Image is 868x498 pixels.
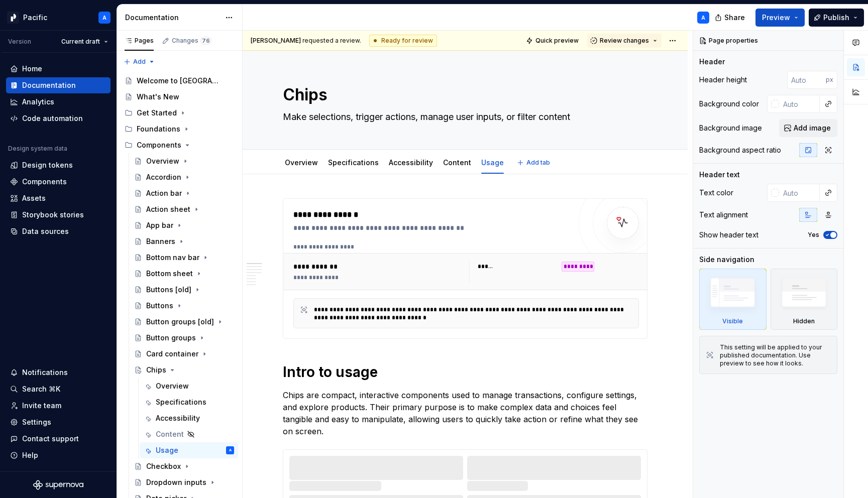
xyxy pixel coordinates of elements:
button: Help [6,447,111,463]
div: Action bar [146,188,182,198]
a: Documentation [6,77,111,93]
div: Accordion [146,172,181,182]
div: Bottom sheet [146,269,193,279]
a: Action sheet [130,201,238,217]
div: Components [121,137,238,153]
div: Overview [281,152,322,173]
a: Bottom sheet [130,266,238,282]
span: 76 [200,37,211,45]
a: Dropdown inputs [130,474,238,490]
a: Overview [285,158,318,167]
span: Add [133,58,146,66]
a: Accordion [130,169,238,185]
div: Background aspect ratio [699,145,781,155]
div: Button groups [146,333,196,343]
div: Settings [22,417,51,427]
div: Header height [699,75,747,85]
button: Add [121,55,158,69]
span: Current draft [61,38,100,46]
div: Get Started [121,105,238,121]
div: Invite team [22,401,61,411]
div: Hidden [793,317,815,325]
div: What's New [137,92,179,102]
div: Code automation [22,113,83,123]
div: Components [137,140,181,150]
span: Publish [823,13,849,23]
a: Overview [140,378,238,394]
div: Bottom nav bar [146,253,199,263]
button: Contact support [6,431,111,447]
span: Review changes [600,37,649,45]
a: Buttons [old] [130,282,238,298]
label: Yes [808,231,819,239]
textarea: Chips [281,83,645,107]
span: [PERSON_NAME] [251,37,301,44]
button: Add image [779,119,837,137]
span: Add tab [526,159,550,167]
div: Components [22,177,67,187]
a: Welcome to [GEOGRAPHIC_DATA] [121,73,238,89]
a: Bottom nav bar [130,250,238,266]
button: Share [710,9,751,27]
a: Chips [130,362,238,378]
button: Search ⌘K [6,381,111,397]
div: Button groups [old] [146,317,214,327]
a: Buttons [130,298,238,314]
a: Button groups [old] [130,314,238,330]
div: Visible [722,317,743,325]
a: Data sources [6,223,111,239]
div: Version [8,38,31,46]
div: Overview [146,156,179,166]
svg: Supernova Logo [33,480,83,490]
a: Overview [130,153,238,169]
div: A [229,445,232,455]
a: What's New [121,89,238,105]
div: Home [22,64,42,74]
div: Get Started [137,108,177,118]
div: Dropdown inputs [146,477,206,487]
div: Design tokens [22,160,73,170]
a: Assets [6,190,111,206]
button: Current draft [57,35,113,49]
a: Specifications [328,158,379,167]
button: Review changes [587,34,662,48]
div: Foundations [121,121,238,137]
a: Invite team [6,398,111,414]
a: Specifications [140,394,238,410]
div: Documentation [22,80,76,90]
div: Content [156,429,184,439]
span: requested a review. [251,37,361,45]
a: UsageA [140,442,238,458]
div: Hidden [771,269,838,330]
div: Header [699,57,725,67]
div: Header text [699,170,740,180]
input: Auto [787,71,826,89]
a: Analytics [6,94,111,110]
button: Add tab [514,156,555,170]
div: Side navigation [699,255,754,265]
div: Documentation [125,13,220,23]
div: Text alignment [699,210,748,220]
div: This setting will be applied to your published documentation. Use preview to see how it looks. [720,343,831,367]
a: Code automation [6,110,111,127]
div: Pacific [23,13,47,23]
input: Auto [779,184,820,202]
a: Storybook stories [6,207,111,223]
a: Components [6,174,111,190]
span: Preview [762,13,790,23]
button: PacificA [2,7,115,28]
div: Data sources [22,226,69,236]
span: Add image [794,123,831,133]
p: Chips are compact, interactive components used to manage transactions, configure settings, and ex... [283,389,647,437]
div: Usage [156,445,178,455]
div: Changes [172,37,211,45]
div: Foundations [137,124,180,134]
a: Action bar [130,185,238,201]
div: Help [22,450,38,460]
div: Contact support [22,434,79,444]
div: Search ⌘K [22,384,60,394]
h1: Intro to usage [283,363,647,381]
button: Notifications [6,364,111,381]
div: Notifications [22,367,68,378]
